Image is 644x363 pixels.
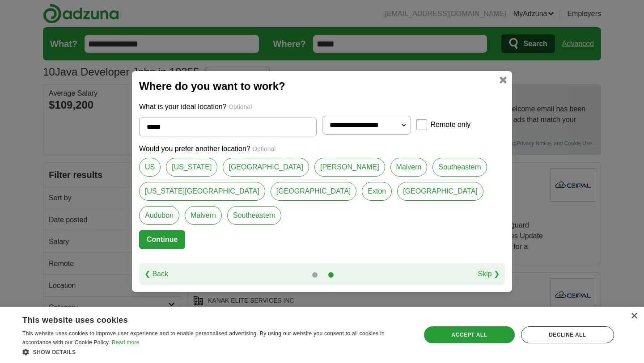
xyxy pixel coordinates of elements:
a: [US_STATE][GEOGRAPHIC_DATA] [139,182,265,201]
div: Show details [22,347,409,356]
a: Audubon [139,206,179,225]
a: Southeastern [227,206,281,225]
a: Malvern [185,206,222,225]
span: Optional [252,145,275,152]
div: Close [631,313,637,320]
h2: Where do you want to work? [139,78,505,94]
p: Would you prefer another location? [139,144,505,154]
span: Show details [33,349,76,355]
a: Exton [362,182,392,201]
a: [US_STATE] [166,158,217,177]
button: Continue [139,230,185,249]
p: What is your ideal location? [139,101,505,112]
span: This website uses cookies to improve user experience and to enable personalised advertising. By u... [22,330,385,346]
a: US [139,158,161,177]
a: [GEOGRAPHIC_DATA] [223,158,309,177]
a: Read more, opens a new window [112,339,140,346]
label: Remote only [431,119,471,130]
div: Decline all [521,326,614,343]
a: Malvern [390,158,428,177]
a: ❮ Back [144,269,168,279]
div: This website uses cookies [22,312,387,325]
span: Optional [229,103,252,110]
a: Skip ❯ [478,269,500,279]
a: [PERSON_NAME] [314,158,385,177]
a: [GEOGRAPHIC_DATA] [397,182,483,201]
div: Accept all [424,326,515,343]
a: Southeastern [432,158,487,177]
a: [GEOGRAPHIC_DATA] [271,182,357,201]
